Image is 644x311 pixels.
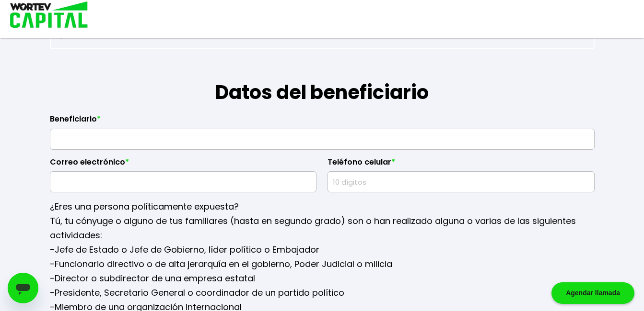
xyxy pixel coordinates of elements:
p: Tú, tu cónyuge o alguno de tus familiares (hasta en segundo grado) son o han realizado alguna o v... [50,214,595,243]
input: 10 dígitos [332,172,590,192]
iframe: Botón para iniciar la ventana de mensajería [8,273,38,303]
p: ¿Eres una persona políticamente expuesta? [50,200,595,214]
label: Correo electrónico [50,157,317,172]
label: Beneficiario [50,114,595,129]
label: Teléfono celular [328,157,595,172]
h1: Datos del beneficiario [50,49,595,107]
div: Agendar llamada [551,282,634,304]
